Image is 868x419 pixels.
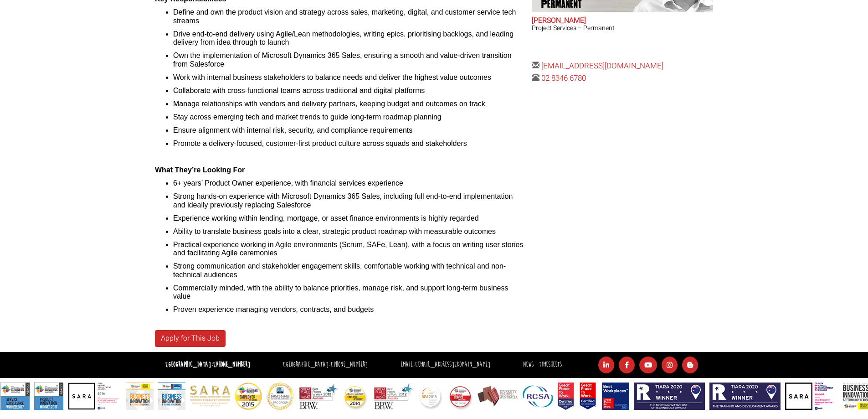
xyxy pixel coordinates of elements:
[331,360,368,369] a: [PHONE_NUMBER]
[173,284,525,301] li: Commercially minded, with the ability to balance priorities, manage risk, and support long-term b...
[173,87,525,95] li: Collaborate with cross-functional teams across traditional and digital platforms
[173,214,525,222] li: Experience working within lending, mortgage, or asset finance environments is highly regarded
[541,72,586,84] a: 02 8346 6780
[539,360,562,369] a: Timesheets
[173,179,525,187] li: 6+ years’ Product Owner experience, with financial services experience
[173,73,525,82] li: Work with internal business stakeholders to balance needs and deliver the highest value outcomes
[541,60,663,72] a: [EMAIL_ADDRESS][DOMAIN_NAME]
[155,330,226,347] a: Apply for This Job
[165,360,250,369] strong: [GEOGRAPHIC_DATA]:
[532,17,713,25] h2: [PERSON_NAME]
[173,305,525,314] li: Proven experience managing vendors, contracts, and budgets
[173,192,525,209] li: Strong hands-on experience with Microsoft Dynamics 365 Sales, including full end-to-end implement...
[415,360,490,369] a: [EMAIL_ADDRESS][DOMAIN_NAME]
[173,241,525,258] li: Practical experience working in Agile environments (Scrum, SAFe, Lean), with a focus on writing u...
[213,360,250,369] a: [PHONE_NUMBER]
[173,8,525,25] li: Define and own the product vision and strategy across sales, marketing, digital, and customer ser...
[173,52,525,68] li: Own the implementation of Microsoft Dynamics 365 Sales, ensuring a smooth and value-driven transi...
[173,140,525,148] li: Promote a delivery-focused, customer-first product culture across squads and stakeholders
[173,113,525,121] li: Stay across emerging tech and market trends to guide long-term roadmap planning
[281,358,370,372] li: [GEOGRAPHIC_DATA]:
[523,360,534,369] a: News
[398,358,493,372] li: Email:
[173,100,525,108] li: Manage relationships with vendors and delivery partners, keeping budget and outcomes on track
[155,166,245,174] b: What They’re Looking For
[532,25,713,31] h3: Project Services – Permanent
[173,30,525,47] li: Drive end-to-end delivery using Agile/Lean methodologies, writing epics, prioritising backlogs, a...
[173,228,525,236] li: Ability to translate business goals into a clear, strategic product roadmap with measurable outcomes
[173,262,525,279] li: Strong communication and stakeholder engagement skills, comfortable working with technical and no...
[173,126,525,134] li: Ensure alignment with internal risk, security, and compliance requirements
